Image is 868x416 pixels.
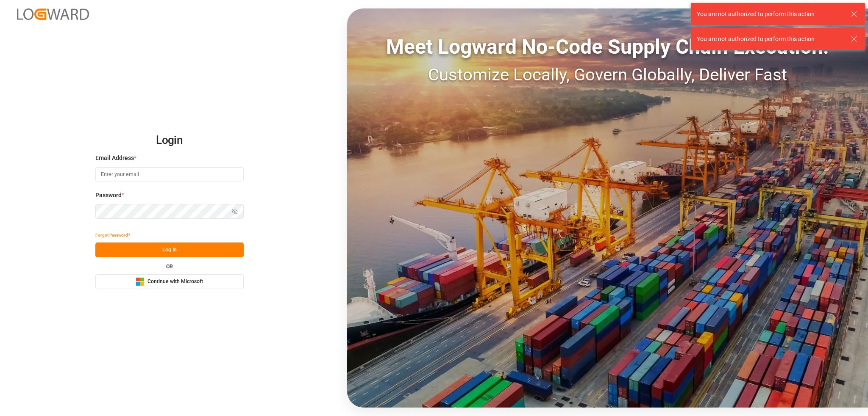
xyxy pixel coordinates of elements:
h2: Login [95,127,244,154]
span: Continue with Microsoft [147,278,203,286]
div: You are not authorized to perform this action [697,10,843,19]
div: Customize Locally, Govern Globally, Deliver Fast [347,62,868,88]
span: Email Address [95,154,134,163]
input: Enter your email [95,167,244,182]
button: Forgot Password? [95,228,130,242]
button: Continue with Microsoft [95,274,244,289]
span: Password [95,191,122,200]
div: Meet Logward No-Code Supply Chain Execution: [347,32,868,62]
button: Log In [95,242,244,257]
div: You are not authorized to perform this action [697,35,843,44]
img: Logward_new_orange.png [17,8,89,20]
small: OR [166,264,173,269]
